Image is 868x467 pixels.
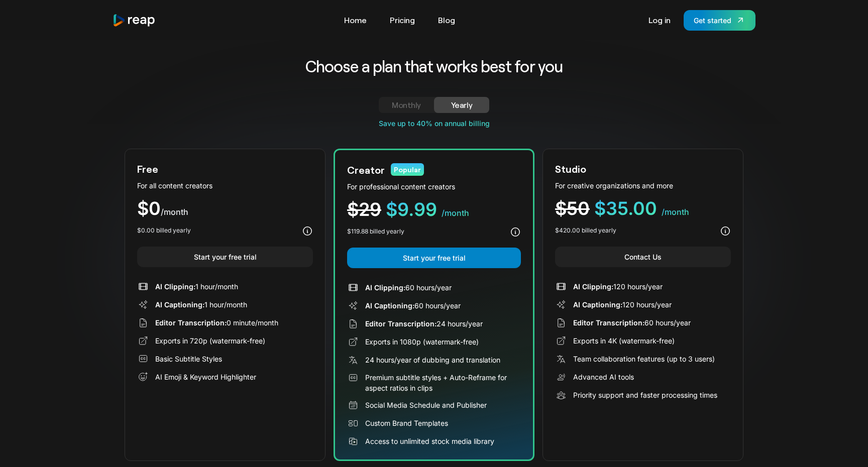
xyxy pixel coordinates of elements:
[573,282,613,291] span: AI Clipping:
[442,208,469,218] span: /month
[155,354,222,364] div: Basic Subtitle Styles
[573,299,672,310] div: 120 hours/year
[137,199,313,218] div: $0
[155,318,227,327] span: Editor Transcription:
[155,317,278,328] div: 0 minute/month
[125,118,743,129] div: Save up to 40% on annual billing
[155,300,204,309] span: AI Captioning:
[684,10,755,31] a: Get started
[433,12,460,28] a: Blog
[137,226,191,235] div: $0.00 billed yearly
[446,99,477,111] div: Yearly
[137,161,158,176] div: Free
[347,248,521,268] a: Start your free trial
[155,282,195,291] span: AI Clipping:
[365,300,461,311] div: 60 hours/year
[573,281,663,292] div: 120 hours/year
[155,335,265,346] div: Exports in 720p (watermark-free)
[365,318,483,329] div: 24 hours/year
[391,99,422,111] div: Monthly
[347,181,521,192] div: For professional content creators
[643,12,676,28] a: Log in
[365,319,437,328] span: Editor Transcription:
[365,301,414,310] span: AI Captioning:
[347,162,385,177] div: Creator
[573,372,634,382] div: Advanced AI tools
[113,14,156,27] img: reap logo
[573,300,622,309] span: AI Captioning:
[555,197,590,219] span: $50
[365,436,494,446] div: Access to unlimited stock media library
[385,12,420,28] a: Pricing
[573,317,691,328] div: 60 hours/year
[365,355,500,365] div: 24 hours/year of dubbing and translation
[113,14,156,27] a: home
[347,227,404,236] div: $119.88 billed yearly
[347,198,381,220] span: $29
[594,197,657,219] span: $35.00
[573,354,715,364] div: Team collaboration features (up to 3 users)
[573,335,675,346] div: Exports in 4K (watermark-free)
[365,372,521,393] div: Premium subtitle styles + Auto-Reframe for aspect ratios in clips
[365,418,448,428] div: Custom Brand Templates
[555,161,586,176] div: Studio
[573,390,717,400] div: Priority support and faster processing times
[365,282,452,293] div: 60 hours/year
[339,12,372,28] a: Home
[365,400,487,410] div: Social Media Schedule and Publisher
[137,180,313,191] div: For all content creators
[155,281,238,292] div: 1 hour/month
[555,226,616,235] div: $420.00 billed yearly
[391,163,424,176] div: Popular
[155,299,247,310] div: 1 hour/month
[161,207,188,217] span: /month
[365,336,479,347] div: Exports in 1080p (watermark-free)
[155,372,256,382] div: AI Emoji & Keyword Highlighter
[555,247,731,267] a: Contact Us
[386,198,437,220] span: $9.99
[573,318,644,327] span: Editor Transcription:
[137,247,313,267] a: Start your free trial
[227,56,641,77] h2: Choose a plan that works best for you
[662,207,689,217] span: /month
[694,15,731,26] div: Get started
[365,283,405,292] span: AI Clipping:
[555,180,731,191] div: For creative organizations and more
